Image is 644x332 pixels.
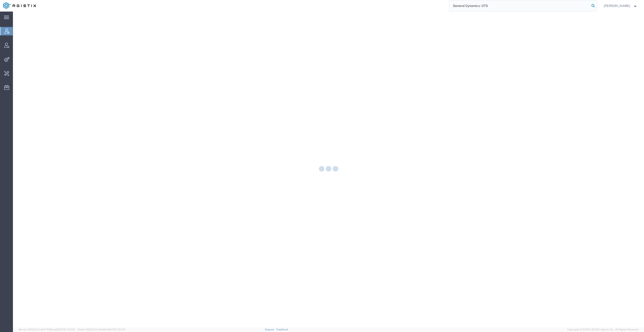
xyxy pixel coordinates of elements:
[109,328,125,331] span: [DATE] 12:11:14
[265,328,276,331] a: Support
[77,328,125,331] span: Client: 2025.20.0-8c6e0cf
[604,3,638,9] button: [PERSON_NAME]
[567,328,638,332] span: Copyright © [DATE]-[DATE] Agistix Inc., All Rights Reserved
[604,3,630,8] span: Don'Jon Kelly
[276,328,288,331] a: Feedback
[58,328,75,331] span: [DATE] 11:13:37
[3,2,36,9] img: logo
[449,0,590,11] input: Search for shipment number, reference number
[18,328,75,331] span: Server: 2025.20.0-db47332bad5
